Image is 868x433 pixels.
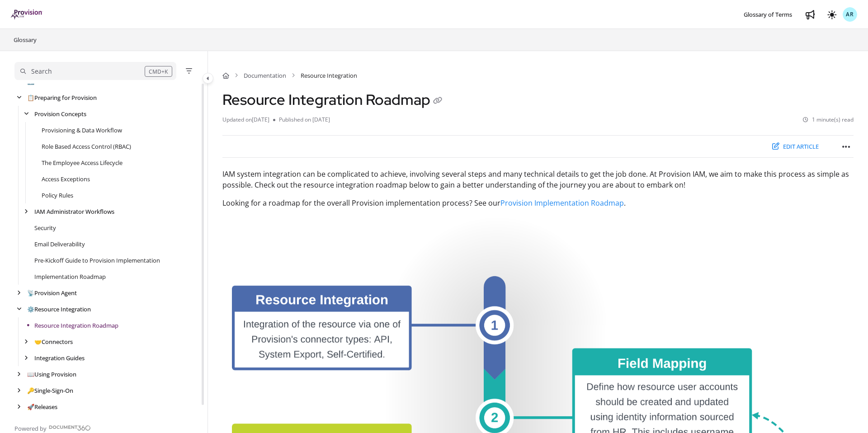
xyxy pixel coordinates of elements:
a: Role Based Access Control (RBAC) [42,142,131,151]
button: Copy link of Resource Integration Roadmap [430,94,445,108]
a: Connectors [34,337,73,346]
span: 📡 [27,289,34,297]
a: Provisioning & Data Workflow [42,126,122,135]
span: 🚀 [27,403,34,411]
img: brand logo [11,9,43,19]
img: Document360 [49,425,91,431]
span: 🔑 [27,386,34,395]
a: IAM Administrator Workflows [34,207,114,216]
button: Theme options [825,7,839,22]
div: arrow [14,386,24,395]
div: CMD+K [145,66,172,77]
div: arrow [14,403,24,411]
a: Single-Sign-On [27,386,73,395]
div: arrow [22,354,31,362]
div: Search [31,66,52,76]
a: Provision Implementation Roadmap [500,198,624,208]
div: arrow [22,338,31,346]
a: Documentation [244,71,286,80]
a: Glossary [13,34,38,45]
span: Powered by [14,424,47,433]
a: Releases [27,402,57,411]
a: Resource Integration [27,305,91,314]
span: 📋 [27,94,34,102]
div: arrow [14,370,24,379]
button: Category toggle [203,73,213,84]
a: Implementation Roadmap [34,272,106,281]
a: Home [222,71,229,80]
p: IAM system integration can be complicated to achieve, involving several steps and many technical ... [222,169,854,190]
button: Search [14,62,176,80]
a: Policy Rules [42,191,73,200]
a: Provision Agent [27,288,77,297]
span: ℹ️ [27,77,34,85]
div: arrow [14,94,24,102]
a: Using Provision [27,370,76,379]
button: Filter [184,66,194,76]
div: arrow [22,110,31,118]
a: Preparing for Provision [27,93,97,102]
button: Edit article [766,139,825,154]
li: Updated on [DATE] [222,116,273,124]
a: The Employee Access Lifecycle [42,158,123,167]
a: Pre-Kickoff Guide to Provision Implementation [34,256,160,265]
li: 1 minute(s) read [803,116,854,124]
li: Published on [DATE] [273,116,330,124]
h1: Resource Integration Roadmap [222,91,445,108]
a: Integration Guides [34,353,85,362]
a: Email Deliverability [34,240,85,249]
span: AR [846,10,854,19]
span: Glossary of Terms [744,10,792,19]
a: Provision Concepts [34,109,86,118]
span: 📖 [27,370,34,378]
div: arrow [14,305,24,314]
button: Article more options [839,139,854,154]
div: arrow [14,289,24,297]
a: Project logo [11,9,43,20]
div: arrow [22,207,31,216]
button: AR [843,7,857,22]
p: Looking for a roadmap for the overall Provision implementation process? See our . [222,198,854,208]
span: ⚙️ [27,305,34,313]
span: Resource Integration [301,71,357,80]
a: Access Exceptions [42,174,90,184]
span: 🤝 [34,338,42,346]
a: Whats new [803,7,817,22]
a: Security [34,223,56,232]
a: Resource Integration Roadmap [34,321,118,330]
a: Powered by Document360 - opens in a new tab [14,422,91,433]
